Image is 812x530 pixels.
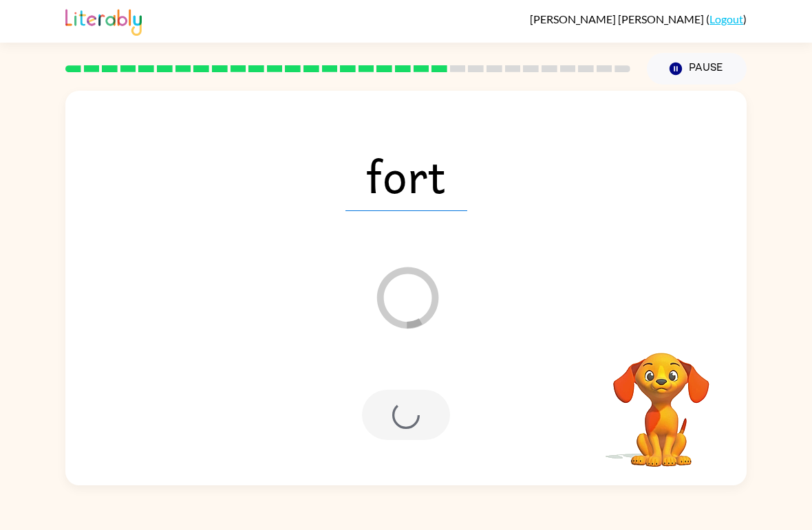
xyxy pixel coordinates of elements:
[592,331,730,469] video: Your browser must support playing .mp4 files to use Literably. Please try using another browser.
[530,12,706,25] span: [PERSON_NAME] [PERSON_NAME]
[345,140,467,211] span: fort
[709,12,743,25] a: Logout
[647,53,747,85] button: Pause
[530,12,747,25] div: ( )
[65,5,142,36] img: Literably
